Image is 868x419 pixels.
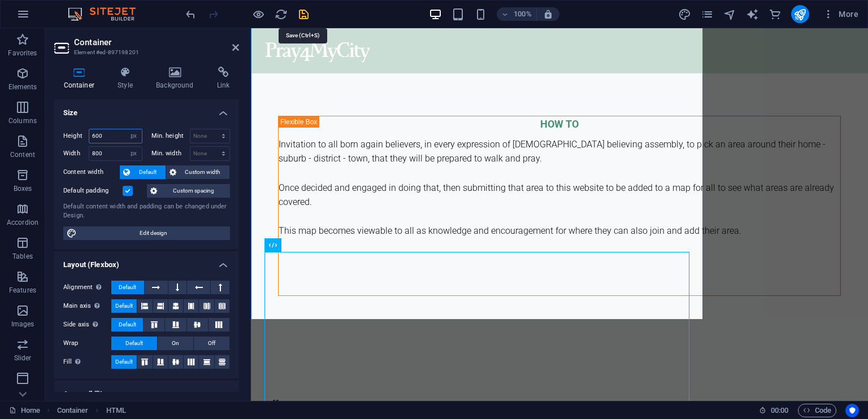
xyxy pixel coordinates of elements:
[514,7,532,21] h6: 100%
[119,318,136,331] span: Default
[120,165,166,179] button: Default
[63,355,111,369] label: Fill
[106,404,126,417] span: Click to select. Double-click to edit
[133,165,162,179] span: Default
[160,184,227,198] span: Custom spacing
[63,226,230,240] button: Edit design
[119,281,136,294] span: Default
[678,7,692,21] button: design
[63,299,111,313] label: Main axis
[8,116,37,125] p: Columns
[746,8,759,21] i: AI Writer
[184,7,197,21] button: undo
[207,67,239,90] h4: Link
[158,337,193,350] button: On
[746,7,759,21] button: text_generator
[63,318,111,331] label: Side axis
[115,299,133,313] span: Default
[275,8,288,21] i: Reload page
[8,82,37,91] p: Elements
[12,252,33,261] p: Tables
[63,133,89,139] label: Height
[769,7,782,21] button: commerce
[678,8,691,21] i: Design (Ctrl+Alt+Y)
[798,404,836,417] button: Code
[111,318,143,331] button: Default
[125,337,143,350] span: Default
[111,299,137,313] button: Default
[10,150,35,159] p: Content
[14,353,32,363] p: Slider
[274,7,288,21] button: reload
[108,67,147,90] h4: Style
[147,67,208,90] h4: Background
[63,202,230,221] div: Default content width and padding can be changed under Design.
[771,404,788,417] span: 00 00
[11,320,34,329] p: Images
[779,406,780,414] span: :
[54,381,239,401] h4: Accessibility
[701,7,714,21] button: pages
[184,8,197,21] i: Undo: Change height (Ctrl+Z)
[111,337,157,350] button: Default
[723,8,736,21] i: Navigator
[54,67,108,90] h4: Container
[297,7,310,21] button: save
[54,251,239,272] h4: Layout (Flexbox)
[180,165,227,179] span: Custom width
[57,404,126,417] nav: breadcrumb
[111,355,137,369] button: Default
[74,47,216,58] h3: Element #ed-897198201
[65,7,150,21] img: Editor Logo
[208,337,215,350] span: Off
[818,5,863,23] button: More
[54,99,239,120] h4: Size
[723,7,737,21] button: navigator
[497,7,537,21] button: 100%
[845,404,859,417] button: Usercentrics
[759,404,789,417] h6: Session time
[701,8,714,21] i: Pages (Ctrl+Alt+S)
[57,404,89,417] span: Click to select. Double-click to edit
[791,5,809,23] button: publish
[7,218,38,227] p: Accordion
[9,404,40,417] a: Click to cancel selection. Double-click to open Pages
[115,355,133,369] span: Default
[803,404,831,417] span: Code
[151,150,190,156] label: Min. width
[543,9,553,19] i: On resize automatically adjust zoom level to fit chosen device.
[63,184,123,198] label: Default padding
[63,281,111,294] label: Alignment
[80,226,227,240] span: Edit design
[166,165,230,179] button: Custom width
[147,184,230,198] button: Custom spacing
[63,150,89,156] label: Width
[63,337,111,350] label: Wrap
[63,165,120,179] label: Content width
[793,8,806,21] i: Publish
[769,8,782,21] i: Commerce
[8,49,37,58] p: Favorites
[172,337,179,350] span: On
[74,37,239,47] h2: Container
[111,281,144,294] button: Default
[14,184,32,193] p: Boxes
[194,337,229,350] button: Off
[823,8,858,20] span: More
[9,286,36,295] p: Features
[151,133,190,139] label: Min. height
